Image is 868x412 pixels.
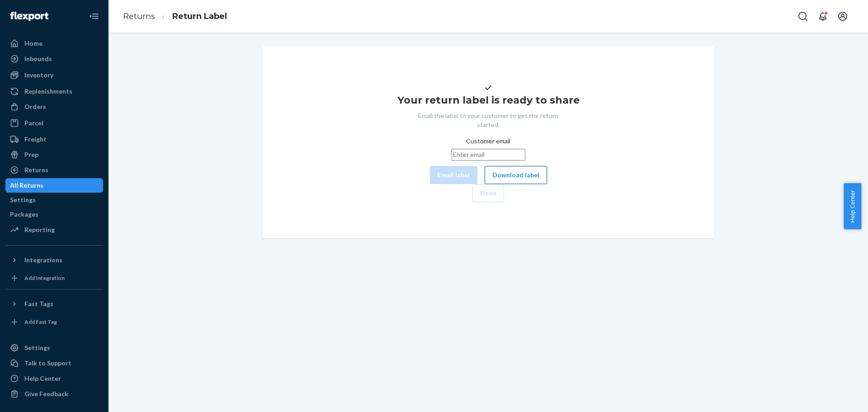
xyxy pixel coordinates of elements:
[123,11,155,21] a: Returns
[430,166,477,184] button: Email label
[5,356,103,370] a: Talk to Support
[24,274,65,282] div: Add Integration
[172,11,227,21] a: Return Label
[24,150,38,159] div: Prep
[5,84,103,99] a: Replenishments
[24,54,52,63] div: Inbounds
[116,3,234,30] ol: breadcrumbs
[844,183,861,229] button: Help Center
[5,207,103,222] a: Packages
[485,166,547,184] button: Download label
[409,111,567,129] p: Email the label to your customer to get the return started.
[5,163,103,177] a: Returns
[24,343,50,352] div: Settings
[5,36,103,51] a: Home
[5,341,103,355] a: Settings
[5,253,103,267] button: Integrations
[451,149,525,161] input: Customer email
[5,68,103,82] a: Inventory
[5,147,103,162] a: Prep
[10,12,48,21] img: Flexport logo
[5,116,103,130] a: Parcel
[794,7,812,25] button: Open Search Box
[5,271,103,285] a: Add Integration
[24,39,42,48] div: Home
[5,223,103,237] a: Reporting
[10,195,36,204] div: Settings
[24,374,61,383] div: Help Center
[24,225,55,234] div: Reporting
[5,178,103,193] a: All Returns
[5,132,103,147] a: Freight
[10,181,43,190] div: All Returns
[472,184,504,202] button: Done
[24,102,46,111] div: Orders
[397,93,580,108] h1: Your return label is ready to share
[5,99,103,114] a: Orders
[24,71,53,80] div: Inventory
[10,210,38,219] div: Packages
[5,297,103,311] button: Fast Tags
[5,193,103,207] a: Settings
[24,299,53,308] div: Fast Tags
[466,137,510,145] span: Customer email
[24,359,71,368] div: Talk to Support
[5,315,103,329] a: Add Fast Tag
[5,387,103,401] button: Give Feedback
[24,256,62,265] div: Integrations
[24,87,72,96] div: Replenishments
[834,7,852,25] button: Open account menu
[24,318,57,326] div: Add Fast Tag
[24,166,48,175] div: Returns
[24,118,43,128] div: Parcel
[814,7,832,25] button: Open notifications
[24,135,47,144] div: Freight
[85,7,103,25] button: Close Navigation
[5,371,103,386] a: Help Center
[24,389,68,398] div: Give Feedback
[5,52,103,66] a: Inbounds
